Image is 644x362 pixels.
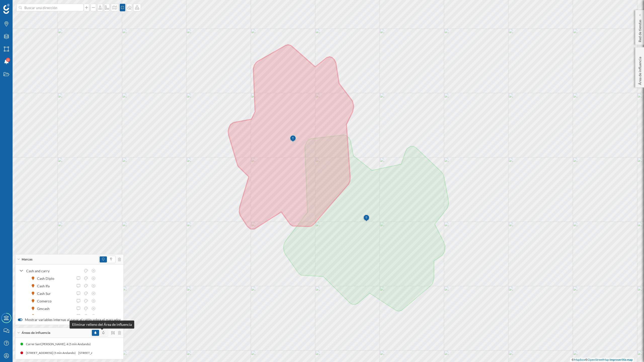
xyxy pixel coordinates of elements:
[37,276,57,281] div: Cash Diplo
[637,55,642,85] p: Área de influencia
[23,342,91,347] div: Carrer Sant [PERSON_NAME], 4 (5 min Andando)
[7,57,9,62] span: 8
[588,358,609,361] a: OpenStreetMap
[26,268,81,274] div: Cash and carry
[37,298,54,304] div: Comerco
[24,350,76,355] div: [STREET_ADDRESS] (5 min Andando)
[574,358,585,361] a: Mapbox
[3,4,10,14] img: Geoblink Logo
[37,313,59,319] div: Gros Mercat
[570,358,634,362] div: © ©
[22,331,50,335] span: Áreas de influencia
[290,134,296,144] img: Marker
[18,317,121,322] label: Mostrar variables internas al pasar el ratón sobre el marcador
[363,213,370,223] img: Marker
[70,321,134,329] div: Eliminar relleno del Área de influencia
[91,342,158,347] div: Carrer Sant [PERSON_NAME], 4 (5 min Andando)
[10,4,28,8] span: Soporte
[610,358,633,361] a: Improve this map
[37,283,52,289] div: Cash Ifa
[76,350,129,355] div: [STREET_ADDRESS] (5 min Andando)
[22,257,32,262] span: Marcas
[637,18,642,42] p: Red de tiendas
[37,306,52,311] div: Gmcash
[37,291,53,296] div: Cash Sur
